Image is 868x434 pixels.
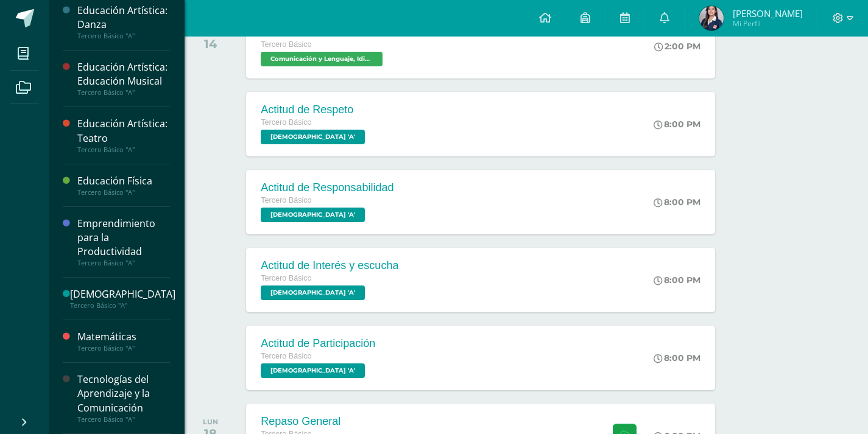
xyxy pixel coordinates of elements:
[77,117,170,153] a: Educación Artística: TeatroTercero Básico "A"
[77,373,170,423] a: Tecnologías del Aprendizaje y la ComunicaciónTercero Básico "A"
[77,145,170,154] div: Tercero Básico "A"
[77,217,170,259] div: Emprendimiento para la Productividad
[261,103,368,116] div: Actitud de Respeto
[203,418,218,426] div: LUN
[733,18,803,29] span: Mi Perfil
[654,275,700,285] div: 8:00 PM
[70,301,175,310] div: Tercero Básico "A"
[261,52,383,66] span: Comunicación y Lenguaje, Idioma Español 'A'
[261,208,365,222] span: Evangelización 'A'
[261,130,365,144] span: Evangelización 'A'
[261,181,393,194] div: Actitud de Responsabilidad
[261,118,311,127] span: Tercero Básico
[654,352,700,363] div: 8:00 PM
[77,415,170,424] div: Tercero Básico "A"
[70,287,175,301] div: [DEMOGRAPHIC_DATA]
[654,197,700,208] div: 8:00 PM
[77,174,170,188] div: Educación Física
[261,352,311,360] span: Tercero Básico
[77,344,170,352] div: Tercero Básico "A"
[261,415,340,428] div: Repaso General
[654,119,700,130] div: 8:00 PM
[261,285,365,300] span: Evangelización 'A'
[77,330,170,344] div: Matemáticas
[77,174,170,197] a: Educación FísicaTercero Básico "A"
[77,4,170,40] a: Educación Artística: DanzaTercero Básico "A"
[77,373,170,415] div: Tecnologías del Aprendizaje y la Comunicación
[77,330,170,352] a: MatemáticasTercero Básico "A"
[261,196,311,205] span: Tercero Básico
[733,7,803,19] span: [PERSON_NAME]
[77,4,170,32] div: Educación Artística: Danza
[77,60,170,88] div: Educación Artística: Educación Musical
[70,287,175,310] a: [DEMOGRAPHIC_DATA]Tercero Básico "A"
[77,188,170,197] div: Tercero Básico "A"
[77,88,170,97] div: Tercero Básico "A"
[261,40,311,49] span: Tercero Básico
[699,6,724,30] img: d193ac837ee24942bc2da92aa6fa4b96.png
[654,41,700,52] div: 2:00 PM
[261,337,375,350] div: Actitud de Participación
[77,259,170,267] div: Tercero Básico "A"
[77,217,170,267] a: Emprendimiento para la ProductividadTercero Básico "A"
[203,37,217,51] div: 14
[261,363,365,378] span: Evangelización 'A'
[261,259,398,272] div: Actitud de Interés y escucha
[77,117,170,145] div: Educación Artística: Teatro
[77,60,170,97] a: Educación Artística: Educación MusicalTercero Básico "A"
[77,32,170,40] div: Tercero Básico "A"
[261,274,311,282] span: Tercero Básico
